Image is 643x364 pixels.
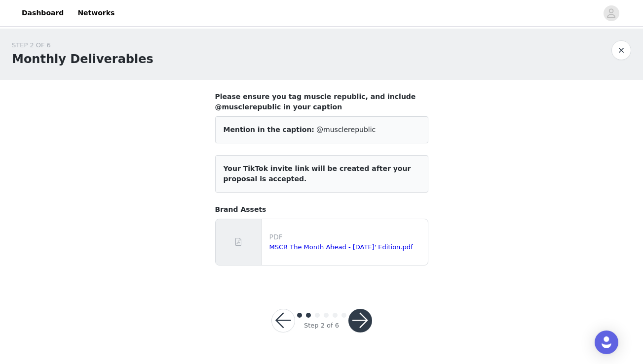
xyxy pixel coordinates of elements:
[16,2,70,24] a: Dashboard
[12,50,153,68] h1: Monthly Deliverables
[269,232,424,242] p: PDF
[224,126,314,133] span: Mention in the caption:
[224,165,411,183] span: Your TikTok invite link will be created after your proposal is accepted.
[304,321,339,331] div: Step 2 of 6
[72,2,120,24] a: Networks
[606,5,616,21] div: avatar
[215,92,428,112] h4: Please ensure you tag muscle republic, and include @musclerepublic in your caption
[12,40,153,50] div: STEP 2 OF 6
[269,243,413,251] a: MSCR The Month Ahead - [DATE]' Edition.pdf
[215,204,428,215] h4: Brand Assets
[316,126,376,133] span: @musclerepublic
[595,331,618,354] div: Open Intercom Messenger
